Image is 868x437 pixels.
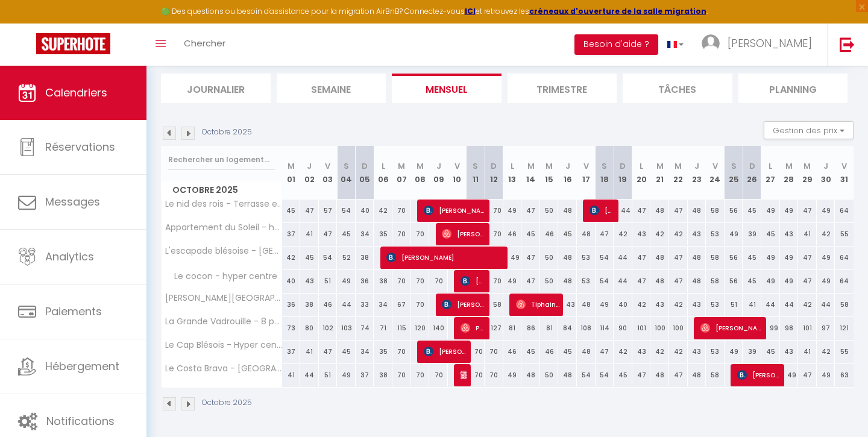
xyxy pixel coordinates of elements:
abbr: S [602,160,607,172]
div: 49 [780,247,799,269]
div: 49 [503,270,522,292]
abbr: V [454,160,460,172]
div: 70 [411,294,430,316]
div: 57 [319,200,338,222]
div: 47 [632,200,651,222]
li: Journalier [161,74,271,103]
button: Ouvrir le widget de chat LiveChat [10,5,46,41]
th: 20 [632,146,651,200]
div: 70 [429,270,448,292]
div: 114 [596,317,614,339]
span: La Grande Vadrouille - 8 personnes en hyper centre [163,317,284,326]
li: Mensuel [392,74,502,103]
div: 64 [835,270,854,292]
span: Tiphaine Leplingard [516,293,559,316]
div: 45 [743,247,761,269]
div: 45 [743,270,761,292]
button: Besoin d'aide ? [574,34,658,55]
img: ... [702,34,720,52]
th: 13 [503,146,522,200]
div: 48 [688,270,706,292]
div: 43 [688,223,706,245]
div: 37 [282,341,301,363]
abbr: J [565,160,570,172]
div: 46 [540,341,559,363]
div: 42 [669,294,688,316]
span: [PERSON_NAME] [442,293,485,316]
a: créneaux d'ouverture de la salle migration [529,6,706,16]
div: 33 [356,294,374,316]
abbr: J [436,160,441,172]
div: 41 [282,364,301,386]
abbr: M [527,160,535,172]
abbr: M [785,160,793,172]
span: [PERSON_NAME] [442,222,485,245]
div: 98 [780,317,799,339]
div: 49 [817,270,835,292]
div: 47 [798,200,817,222]
input: Rechercher un logement... [168,149,275,171]
span: Appartement du Soleil - hyper centre [163,223,284,232]
div: 41 [798,223,817,245]
th: 01 [282,146,301,200]
div: 43 [632,223,651,245]
div: 34 [356,341,374,363]
th: 16 [558,146,577,200]
div: 48 [577,223,596,245]
div: 47 [798,270,817,292]
div: 58 [835,294,854,316]
span: Notifications [46,413,115,429]
div: 41 [743,294,761,316]
div: 70 [485,223,503,245]
span: [PERSON_NAME] [386,246,505,269]
div: 140 [429,317,448,339]
div: 48 [558,247,577,269]
div: 46 [503,223,522,245]
div: 48 [577,294,596,316]
div: 58 [706,270,725,292]
abbr: J [694,160,699,172]
th: 31 [835,146,854,200]
div: 54 [596,247,614,269]
span: Le Cap Blésois - Hyper centre [163,341,284,350]
div: 47 [521,200,540,222]
div: 58 [706,247,725,269]
abbr: J [823,160,828,172]
div: 47 [669,247,688,269]
div: 70 [485,200,503,222]
div: 47 [632,270,651,292]
abbr: S [731,160,737,172]
div: 46 [503,341,522,363]
div: 53 [706,294,725,316]
div: 43 [780,341,799,363]
abbr: J [307,160,312,172]
div: 49 [725,341,743,363]
div: 40 [356,200,374,222]
div: 42 [798,294,817,316]
div: 47 [596,341,614,363]
div: 70 [411,223,430,245]
div: 45 [337,341,356,363]
div: 47 [521,270,540,292]
div: 42 [650,223,669,245]
div: 41 [300,223,319,245]
th: 09 [429,146,448,200]
abbr: V [712,160,718,172]
div: 45 [282,200,301,222]
th: 29 [798,146,817,200]
div: 45 [521,223,540,245]
span: [PERSON_NAME] [728,36,812,51]
th: 28 [780,146,799,200]
div: 50 [540,247,559,269]
abbr: L [640,160,643,172]
div: 99 [761,317,780,339]
img: logout [840,37,855,52]
div: 45 [761,223,780,245]
div: 42 [614,223,632,245]
span: [PERSON_NAME] [737,363,781,386]
div: 51 [319,364,338,386]
div: 103 [337,317,356,339]
abbr: M [417,160,424,172]
span: [PERSON_NAME] [424,340,467,363]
